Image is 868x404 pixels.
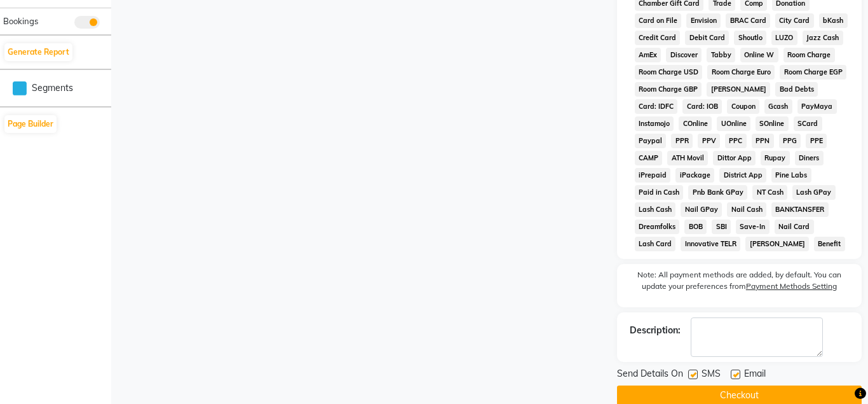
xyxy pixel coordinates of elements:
span: SMS [702,367,721,383]
span: LUZO [771,31,797,45]
span: Card: IDFC [635,99,678,114]
span: Room Charge Euro [707,65,775,80]
span: Segments [32,81,73,95]
span: COnline [679,116,712,131]
span: Room Charge [783,48,835,62]
span: Coupon [727,99,759,114]
span: PPG [779,134,801,148]
label: Payment Methods Setting [746,281,837,292]
span: Room Charge GBP [635,82,702,97]
span: Save-In [736,219,770,234]
span: Diners [795,151,824,165]
span: CAMP [635,151,663,165]
span: Email [744,367,766,383]
span: Jazz Cash [803,31,843,45]
span: Online W [740,48,778,62]
span: BOB [684,219,707,234]
span: Dreamfolks [635,219,680,234]
span: PPC [725,134,747,148]
span: Pine Labs [771,168,811,183]
span: SCard [794,116,822,131]
span: Envision [686,13,721,28]
span: Pnb Bank GPay [688,185,747,200]
span: PPN [752,134,774,148]
span: Shoutlo [734,31,766,45]
span: District App [719,168,766,183]
span: PayMaya [797,99,837,114]
span: UOnline [717,116,750,131]
span: iPackage [675,168,714,183]
span: Bad Debts [775,82,818,97]
span: iPrepaid [635,168,671,183]
span: ATH Movil [667,151,708,165]
span: Rupay [761,151,790,165]
span: Benefit [814,237,845,251]
button: Generate Report [4,43,72,61]
span: NT Cash [752,185,787,200]
span: Send Details On [617,367,683,383]
span: BRAC Card [726,13,770,28]
span: PPV [698,134,720,148]
span: Card: IOB [682,99,722,114]
span: Tabby [707,48,735,62]
span: Dittor App [713,151,756,165]
span: Nail Card [775,219,814,234]
span: BANKTANSFER [771,202,829,217]
span: Card on File [635,13,682,28]
span: City Card [775,13,814,28]
span: Innovative TELR [681,237,740,251]
button: Page Builder [4,115,57,133]
span: SBI [712,219,731,234]
span: AmEx [635,48,661,62]
span: PPE [806,134,827,148]
span: Nail GPay [681,202,722,217]
span: PPR [671,134,693,148]
span: Lash GPay [792,185,836,200]
span: Room Charge USD [635,65,703,80]
span: Lash Card [635,237,676,251]
span: bKash [819,13,848,28]
span: Paypal [635,134,667,148]
span: Instamojo [635,116,674,131]
span: [PERSON_NAME] [707,82,770,97]
span: Nail Cash [727,202,766,217]
span: Discover [666,48,702,62]
div: Description: [630,324,681,337]
span: Lash Cash [635,202,676,217]
span: Paid in Cash [635,185,684,200]
span: SOnline [756,116,789,131]
span: [PERSON_NAME] [745,237,809,251]
span: Credit Card [635,31,681,45]
span: Bookings [3,16,38,26]
span: Gcash [764,99,792,114]
span: Room Charge EGP [780,65,846,80]
span: Debit Card [685,31,729,45]
label: Note: All payment methods are added, by default. You can update your preferences from [630,269,849,297]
